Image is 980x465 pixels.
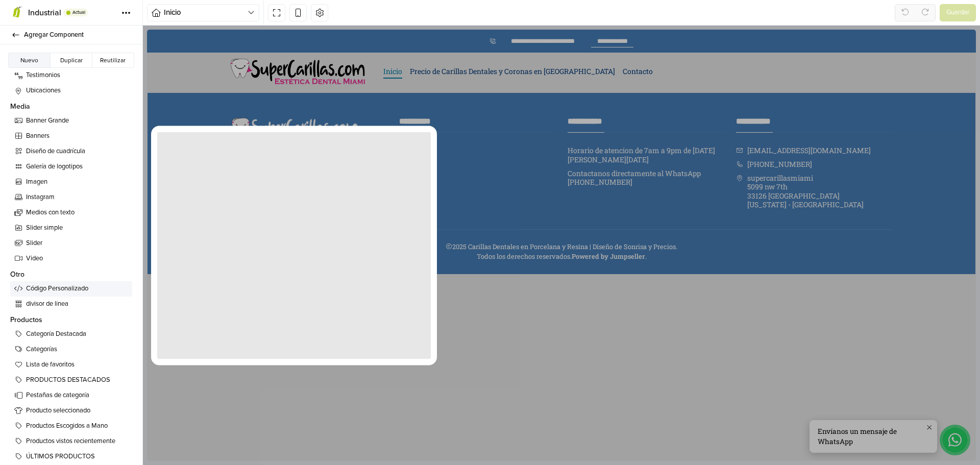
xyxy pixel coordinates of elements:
[26,360,128,370] span: Lista de favoritos
[476,35,506,49] a: Contacto
[10,190,132,205] a: Instagram
[10,144,132,159] a: Diseño de cuadrícula
[589,142,717,181] a: supercarillasmiami5099 nw 7th33126 [GEOGRAPHIC_DATA][US_STATE] - [GEOGRAPHIC_DATA]
[421,137,577,158] a: Contactanos directamente al WhatsApp [PHONE_NUMBER]
[252,115,282,127] a: Contacto
[26,238,128,249] span: Slider
[84,29,218,55] img: Carillas Dentales en Porcelana y Resina | Diseño de Sonrisa y Precios
[26,192,128,203] span: Instagram
[28,8,61,18] span: Industrial
[589,129,665,141] a: [PHONE_NUMBER]
[26,177,128,187] span: Imagen
[10,326,132,341] a: Categoría Destacada
[26,452,128,462] span: ÚLTIMOS PRODUCTOS
[8,53,50,68] button: Nuevo
[26,254,128,264] span: Video
[26,329,128,339] span: Categoría Destacada
[72,10,85,15] span: Actual
[10,159,132,175] a: Galería de logotipos
[26,208,128,218] span: Medios con texto
[26,421,128,431] span: Productos Escogidos a Mano
[26,390,128,401] span: Pestañas de categoría
[589,115,724,127] a: [EMAIL_ADDRESS][DOMAIN_NAME]
[663,390,790,423] div: Envíanos un mensaje de WhatsApp
[10,221,132,236] a: Slider simple
[147,4,259,21] button: Inicio
[10,271,132,279] h6: Otro
[10,372,132,387] a: PRODUCTOS DESTACADOS
[10,205,132,221] a: Medios con texto
[10,433,132,449] a: Productos vistos recientemente
[10,449,132,464] a: ÚLTIMOS PRODUCTOS
[92,53,134,68] button: Reutilizar
[26,116,128,126] span: Banner Grande
[24,28,130,42] span: Agregar Component
[10,103,132,111] h6: Media
[10,387,132,403] a: Pestañas de categoría
[10,236,132,251] a: Slider
[10,68,132,83] a: Testimonios
[84,88,212,113] img: Estetica dental en Miami
[26,375,128,385] span: PRODUCTOS DESTACADOS
[10,418,132,433] a: Productos Escogidos a Mano
[10,357,132,372] a: Lista de favoritos
[421,115,577,136] a: Horario de atencion de 7am a 9pm de [DATE] [PERSON_NAME][DATE]
[26,436,128,447] span: Productos vistos recientemente
[236,35,255,49] a: Inicio
[940,4,976,21] button: Guardar
[26,284,128,294] span: Código Personalizado
[26,299,128,309] span: divisor de linea
[10,316,132,325] h6: Productos
[10,341,132,357] a: Categorías
[10,297,132,312] a: divisor de linea
[10,113,132,129] a: Banner Grande
[84,212,745,232] div: 2025 Carillas Dentales en Porcelana y Resina | Diseño de Sonrisa y Precios. Todos los derechos re...
[10,83,132,99] a: Ubicaciones
[164,7,248,18] span: Inicio
[263,35,468,49] a: Precio de Carillas Dentales y Coronas en [GEOGRAPHIC_DATA]
[10,251,132,266] a: Video
[26,406,128,416] span: Producto seleccionado
[26,146,128,157] span: Diseño de cuadrícula
[425,223,498,231] a: Powered by Jumpseller
[50,53,92,68] button: Duplicar
[26,345,128,355] span: Categorías
[26,70,128,81] span: Testimonios
[10,129,132,144] a: Banners
[26,131,128,141] span: Banners
[26,162,128,172] span: Galería de logotipos
[26,86,128,96] span: Ubicaciones
[10,281,132,297] a: Código Personalizado
[10,403,132,418] a: Producto seleccionado
[946,8,969,18] span: Guardar
[10,175,132,190] a: Imagen
[26,223,128,233] span: Slider simple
